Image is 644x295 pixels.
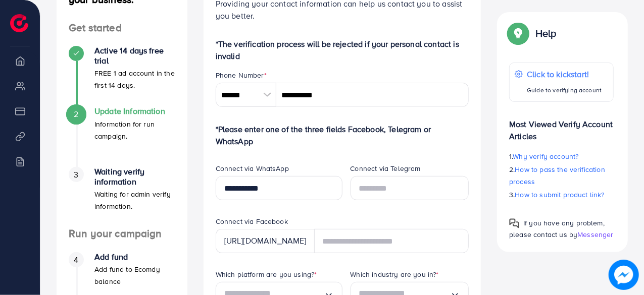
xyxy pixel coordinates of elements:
[216,163,289,173] label: Connect via WhatsApp
[57,227,187,240] h4: Run your campaign
[509,218,605,240] span: If you have any problem, please contact us by
[94,118,175,142] p: Information for run campaign.
[216,269,317,279] label: Which platform are you using?
[527,68,602,80] p: Click to kickstart!
[94,106,175,116] h4: Update Information
[57,167,187,227] li: Waiting verify information
[351,163,421,173] label: Connect via Telegram
[351,269,439,279] label: Which industry are you in?
[527,84,602,96] p: Guide to verifying account
[509,110,614,142] p: Most Viewed Verify Account Articles
[94,67,175,91] p: FREE 1 ad account in the first 14 days.
[74,254,78,266] span: 4
[509,218,519,228] img: Popup guide
[509,163,614,188] p: 2.
[10,14,28,32] img: logo
[577,229,613,240] span: Messenger
[216,38,469,62] p: *The verification process will be rejected if your personal contact is invalid
[94,252,175,262] h4: Add fund
[609,260,638,289] img: image
[535,27,557,39] p: Help
[515,190,605,200] span: How to submit product link?
[57,106,187,167] li: Update Information
[94,167,175,186] h4: Waiting verify information
[216,216,288,226] label: Connect via Facebook
[509,164,605,187] span: How to pass the verification process
[509,24,527,42] img: Popup guide
[74,169,78,181] span: 3
[513,151,579,161] span: Why verify account?
[94,188,175,212] p: Waiting for admin verify information.
[509,150,614,162] p: 1.
[216,229,315,253] div: [URL][DOMAIN_NAME]
[57,46,187,106] li: Active 14 days free trial
[509,189,614,201] p: 3.
[94,46,175,65] h4: Active 14 days free trial
[57,22,187,34] h4: Get started
[216,123,469,147] p: *Please enter one of the three fields Facebook, Telegram or WhatsApp
[216,70,267,80] label: Phone Number
[94,263,175,287] p: Add fund to Ecomdy balance
[74,108,78,120] span: 2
